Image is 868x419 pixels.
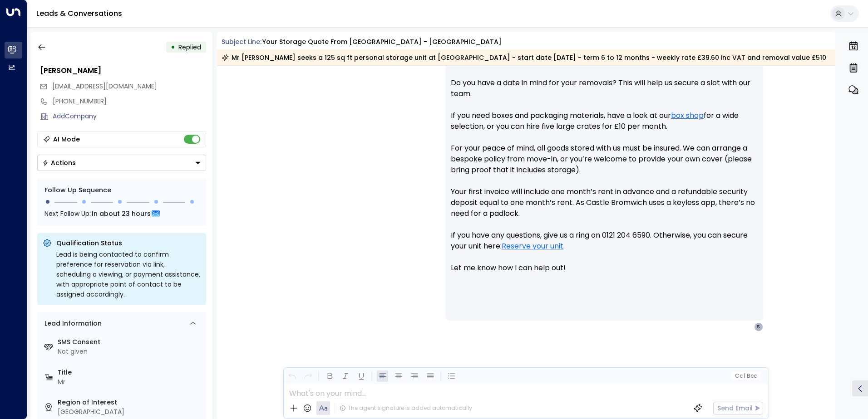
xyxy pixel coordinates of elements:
a: Leads & Conversations [36,8,122,19]
div: AddCompany [53,112,206,121]
label: Title [58,368,202,377]
span: Subject Line: [222,37,261,46]
div: Actions [42,159,76,167]
div: Not given [58,347,202,356]
div: AI Mode [53,135,80,144]
label: Region of Interest [58,398,202,407]
div: Next Follow Up: [44,209,199,219]
button: Actions [37,155,206,171]
span: In about 23 hours [92,209,151,219]
div: Your storage quote from [GEOGRAPHIC_DATA] - [GEOGRAPHIC_DATA] [262,37,502,47]
label: SMS Consent [58,337,202,347]
div: • [171,39,175,55]
p: Qualification Status [56,239,201,248]
span: [EMAIL_ADDRESS][DOMAIN_NAME] [52,82,157,91]
div: [PERSON_NAME] [40,65,206,76]
button: Cc|Bcc [731,372,760,380]
div: Lead Information [41,319,102,328]
span: Cc Bcc [735,373,756,379]
span: Replied [178,43,201,52]
a: Reserve your unit [502,241,563,252]
div: S [754,322,763,331]
a: box shop [671,110,704,121]
span: | [744,373,745,379]
div: Lead is being contacted to confirm preference for reservation via link, scheduling a viewing, or ... [56,249,201,299]
span: sjmarsh1974@gmail.com [52,82,157,91]
button: Redo [302,370,314,382]
div: [PHONE_NUMBER] [53,97,206,106]
div: Mr [58,377,202,387]
button: Undo [286,370,298,382]
div: Mr [PERSON_NAME] seeks a 125 sq ft personal storage unit at [GEOGRAPHIC_DATA] - start date [DATE]... [222,53,826,62]
div: Follow Up Sequence [44,185,199,195]
div: The agent signature is added automatically [340,404,472,412]
div: [GEOGRAPHIC_DATA] [58,407,202,417]
div: Button group with a nested menu [37,155,206,171]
